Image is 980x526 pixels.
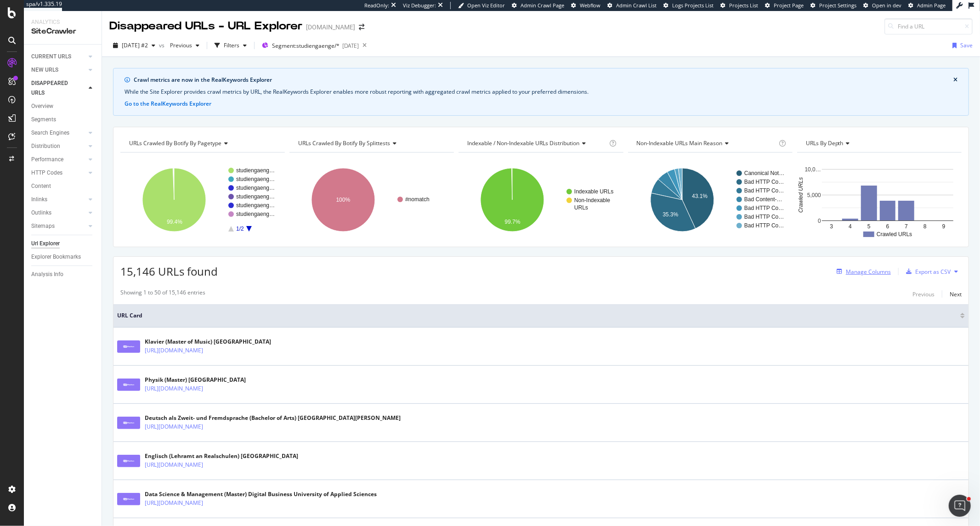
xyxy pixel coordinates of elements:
svg: A chart. [289,160,453,240]
a: Webflow [571,2,600,9]
a: Logs Projects List [663,2,714,9]
span: Admin Crawl Page [521,2,564,9]
text: 99.4% [167,219,182,225]
button: Go to the RealKeywords Explorer [125,100,211,108]
text: Canonical Not… [744,170,784,176]
span: Open in dev [872,2,901,9]
a: Sitemaps [31,221,86,231]
a: [URL][DOMAIN_NAME] [145,346,203,355]
text: Non-Indexable [574,197,610,204]
a: [URL][DOMAIN_NAME] [145,498,203,508]
div: [DATE] [342,42,359,50]
img: main image [117,455,140,467]
div: A chart. [120,160,283,240]
img: main image [117,379,140,391]
button: Save [949,38,973,53]
a: [URL][DOMAIN_NAME] [145,384,203,393]
span: Open Viz Editor [467,2,505,9]
div: Sitemaps [31,221,55,231]
div: Analytics [31,18,94,26]
div: While the Site Explorer provides crawl metrics by URL, the RealKeywords Explorer enables more rob... [125,88,957,96]
a: CURRENT URLS [31,52,86,62]
text: 4 [849,223,852,230]
text: studiengaeng… [236,167,275,174]
span: Webflow [580,2,600,9]
text: Crawled URLs [798,177,804,213]
div: Overview [31,102,53,111]
div: SiteCrawler [31,26,94,37]
text: Bad HTTP Co… [744,205,784,211]
a: Admin Crawl Page [512,2,564,9]
text: 7 [905,223,908,230]
div: Performance [31,155,63,164]
h4: Indexable / Non-Indexable URLs Distribution [465,136,607,151]
div: Deutsch als Zweit- und Fremdsprache (Bachelor of Arts) [GEOGRAPHIC_DATA][PERSON_NAME] [145,414,401,422]
span: Admin Crawl List [616,2,657,9]
div: Previous [912,290,935,298]
div: Next [950,290,962,298]
button: close banner [951,74,960,86]
h4: URLs by Depth [804,136,953,151]
text: 6 [886,223,889,230]
div: Export as CSV [915,268,951,276]
a: Search Engines [31,128,86,138]
span: 2025 Jul. 1st #2 [122,41,148,49]
div: Crawl metrics are now in the RealKeywords Explorer [134,76,953,84]
a: Segments [31,115,95,124]
text: 8 [923,223,927,230]
div: Outlinks [31,208,51,218]
input: Find a URL [884,18,973,34]
span: Projects List [729,2,758,9]
a: Open Viz Editor [458,2,505,9]
div: Disappeared URLs - URL Explorer [109,18,302,34]
button: [DATE] #2 [109,38,159,53]
div: Distribution [31,141,60,151]
text: 5,000 [807,192,821,198]
a: Overview [31,102,95,111]
h4: URLs Crawled By Botify By splittests [296,136,446,151]
div: Data Science & Management (Master) Digital Business University of Applied Sciences [145,490,377,498]
span: 15,146 URLs found [120,264,218,279]
img: main image [117,417,140,429]
h4: URLs Crawled By Botify By pagetype [127,136,277,151]
a: Project Settings [810,2,856,9]
a: Performance [31,155,86,164]
a: [URL][DOMAIN_NAME] [145,460,203,469]
a: DISAPPEARED URLS [31,79,86,98]
span: Project Settings [819,2,856,9]
div: Physik (Master) [GEOGRAPHIC_DATA] [145,376,246,384]
div: Segments [31,115,56,124]
iframe: Intercom live chat [949,495,971,517]
span: Indexable / Non-Indexable URLs distribution [467,139,579,147]
text: 99.7% [505,219,521,225]
text: studiengaeng… [236,211,275,217]
span: Segment: studiengaenge/* [272,42,340,50]
div: CURRENT URLS [31,52,71,62]
text: Bad HTTP Co… [744,187,784,194]
a: Explorer Bookmarks [31,252,95,262]
div: [DOMAIN_NAME] [306,23,355,32]
span: URLs Crawled By Botify By splittests [298,139,390,147]
a: Open in dev [863,2,901,9]
div: Explorer Bookmarks [31,252,81,262]
a: [URL][DOMAIN_NAME] [145,422,203,431]
text: Indexable URLs [574,188,613,195]
text: Crawled URLs [877,231,912,238]
a: Inlinks [31,195,86,204]
text: studiengaeng… [236,202,275,209]
span: Admin Page [917,2,946,9]
text: Bad HTTP Co… [744,179,784,185]
svg: A chart. [628,160,793,240]
a: Analysis Info [31,270,95,279]
div: Klavier (Master of Music) [GEOGRAPHIC_DATA] [145,338,271,346]
div: Save [960,41,973,49]
div: Search Engines [31,128,69,138]
text: 9 [942,223,946,230]
span: URL Card [117,311,958,320]
div: NEW URLS [31,65,58,75]
button: Previous [166,38,203,53]
div: Url Explorer [31,239,60,249]
div: Content [31,181,51,191]
a: Distribution [31,141,86,151]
